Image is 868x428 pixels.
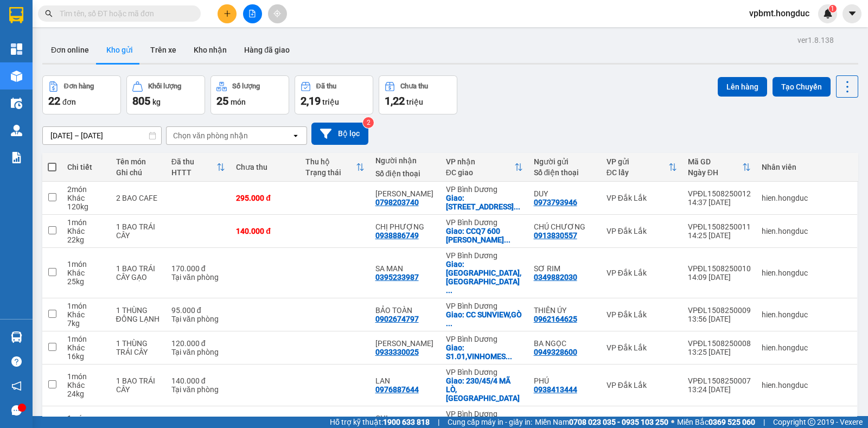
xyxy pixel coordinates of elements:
button: caret-down [843,4,861,23]
span: question-circle [11,356,22,367]
div: CHỊ PHƯỢNG [375,222,435,231]
button: Kho nhận [185,37,235,63]
div: Giao: CCQ7 600 NGUYỄN LƯƠNG BẰNG,P.PHÚ MỸ,Q7 [446,227,523,244]
div: Chưa thu [400,82,428,90]
span: 22 [48,94,60,107]
span: Hỗ trợ kỹ thuật: [330,416,430,428]
th: Toggle SortBy [166,153,231,182]
div: DUY [534,189,596,198]
div: 1 BAO TRÁI CÂY [116,222,161,240]
div: Đơn hàng [64,82,94,90]
div: 0938413444 [534,385,577,394]
div: hien.hongduc [762,310,852,319]
div: 13:25 [DATE] [688,348,751,356]
button: Đơn online [42,37,98,63]
div: 120.000 đ [171,339,226,348]
div: 0902674797 [375,315,419,323]
img: warehouse-icon [11,71,22,82]
div: 0962164625 [534,315,577,323]
div: 1 THÙNG TRÁI CÂY [116,339,161,356]
img: warehouse-icon [11,125,22,136]
img: warehouse-icon [11,331,22,343]
div: 14:37 [DATE] [688,198,751,207]
sup: 1 [829,5,837,12]
button: Đã thu2,19 triệu [295,75,373,114]
div: PHÚ [534,376,596,385]
span: file-add [248,10,256,17]
div: Khác [67,269,105,277]
div: VP Bình Dương [446,335,523,343]
div: Khác [67,381,105,389]
span: notification [11,381,22,391]
div: THIÊN ÚY [534,306,596,315]
div: Nhân viên [762,163,852,171]
div: 0913830557 [534,231,577,240]
span: 2,19 [301,94,321,107]
div: 14:25 [DATE] [688,231,751,240]
span: kg [152,98,161,106]
div: 1 BAO TRÁI CÂY [116,376,161,394]
div: Khác [67,194,105,202]
div: hien.hongduc [762,194,852,202]
input: Tìm tên, số ĐT hoặc mã đơn [60,8,188,20]
div: 0349882030 [534,273,577,282]
div: VP Bình Dương [446,251,523,260]
button: Khối lượng805kg [126,75,205,114]
span: | [763,416,765,428]
span: caret-down [847,9,857,18]
span: ... [446,286,452,295]
strong: 0708 023 035 - 0935 103 250 [569,418,668,426]
div: hien.hongduc [762,269,852,277]
div: SƠ RIM [534,264,596,273]
div: Người nhận [375,156,435,165]
button: Lên hàng [718,77,767,97]
div: 25 kg [67,277,105,286]
div: hien.hongduc [762,343,852,352]
div: 120 kg [67,202,105,211]
div: VP Đắk Lắk [607,310,677,319]
span: ... [514,202,520,211]
button: aim [268,4,287,23]
div: VPĐL1508250008 [688,339,751,348]
div: VP gửi [607,157,668,166]
div: LAN [375,376,435,385]
div: Tại văn phòng [171,348,226,356]
button: Tạo Chuyến [773,77,831,97]
th: Toggle SortBy [682,153,756,182]
div: Khác [67,310,105,319]
div: 140.000 đ [236,227,295,235]
div: VP Bình Dương [446,368,523,376]
div: HTTT [171,168,217,177]
div: VPĐL1508250011 [688,222,751,231]
img: dashboard-icon [11,43,22,55]
span: triệu [406,98,423,106]
div: Số điện thoại [375,169,435,178]
button: Hàng đã giao [235,37,298,63]
div: VP Đắk Lắk [607,343,677,352]
div: ANH DUY [375,189,435,198]
span: | [438,416,439,428]
div: 1 món [67,372,105,381]
div: 1 món [67,335,105,343]
sup: 2 [363,117,374,128]
div: Chi tiết [67,163,105,171]
div: Tại văn phòng [171,385,226,394]
span: vpbmt.hongduc [741,7,818,20]
div: 13:24 [DATE] [688,385,751,394]
span: ⚪️ [671,420,674,424]
img: warehouse-icon [11,98,22,109]
strong: 0369 525 060 [709,418,755,426]
div: C TRINH [375,339,435,348]
button: plus [218,4,237,23]
div: 13:56 [DATE] [688,315,751,323]
span: 1 [831,5,834,12]
div: 0938886749 [375,231,419,240]
div: Số điện thoại [534,168,596,177]
div: Đã thu [171,157,217,166]
div: 0395233987 [375,273,419,282]
div: Giao: KP KHÁNH LONG,ĐƯỜNG TÂN PHƯỚC KHÁNH 35,TÂN UYÊN [446,260,523,295]
span: ... [446,319,452,328]
div: Giao: S1.01,VINHOMES GRANDPAR NGUYỄN XIỄN,Q9 [446,343,523,361]
div: VPĐL1508250010 [688,264,751,273]
div: VPĐL1508250012 [688,189,751,198]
